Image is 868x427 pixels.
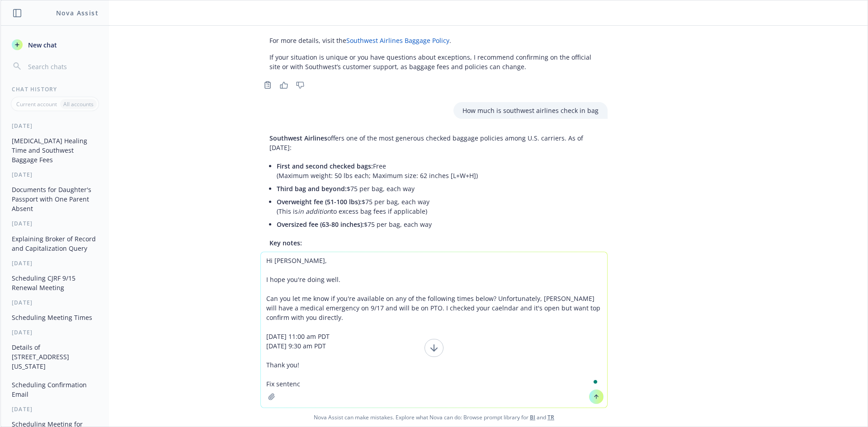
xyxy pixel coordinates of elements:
[277,218,599,231] li: $75 per bag, each way
[277,195,599,218] li: $75 per bag, each way (This is to excess bag fees if applicable)
[269,134,327,142] span: Southwest Airlines
[547,413,554,421] a: TR
[63,100,94,108] p: All accounts
[8,133,102,167] button: [MEDICAL_DATA] Healing Time and Southwest Baggage Fees
[277,162,373,170] span: First and second checked bags:
[16,100,57,108] p: Current account
[269,52,599,71] p: If your situation is unique or you have questions about exceptions, I recommend confirming on the...
[1,299,109,306] div: [DATE]
[8,271,102,295] button: Scheduling CJRF 9/15 Renewal Meeting
[462,106,599,115] p: How much is southwest airlines check in bag
[261,252,607,408] textarea: To enrich screen reader interactions, please activate Accessibility in Grammarly extension settings
[346,36,449,45] a: Southwest Airlines Baggage Policy
[1,171,109,178] div: [DATE]
[8,37,102,53] button: New chat
[264,81,272,89] svg: Copy to clipboard
[8,310,102,325] button: Scheduling Meeting Times
[1,85,109,93] div: Chat History
[1,328,109,336] div: [DATE]
[1,405,109,413] div: [DATE]
[56,8,99,18] h1: Nova Assist
[4,408,864,427] span: Nova Assist can make mistakes. Explore what Nova can do: Browse prompt library for and
[530,413,535,421] a: BI
[277,197,362,206] span: Overweight fee (51-100 lbs):
[277,220,364,229] span: Oversized fee (63-80 inches):
[1,220,109,227] div: [DATE]
[8,340,102,374] button: Details of [STREET_ADDRESS][US_STATE]
[277,182,599,195] li: $75 per bag, each way
[1,122,109,130] div: [DATE]
[8,182,102,216] button: Documents for Daughter's Passport with One Parent Absent
[269,133,599,152] p: offers one of the most generous checked baggage policies among U.S. carriers. As of [DATE]:
[26,60,98,73] input: Search chats
[8,231,102,256] button: Explaining Broker of Record and Capitalization Query
[8,377,102,402] button: Scheduling Confirmation Email
[269,36,599,45] p: For more details, visit the .
[269,239,302,247] span: Key notes:
[1,259,109,267] div: [DATE]
[277,184,347,193] span: Third bag and beyond:
[293,79,307,91] button: Thumbs down
[277,160,599,182] li: Free (Maximum weight: 50 lbs each; Maximum size: 62 inches [L+W+H])
[298,207,331,216] em: in addition
[26,40,57,50] span: New chat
